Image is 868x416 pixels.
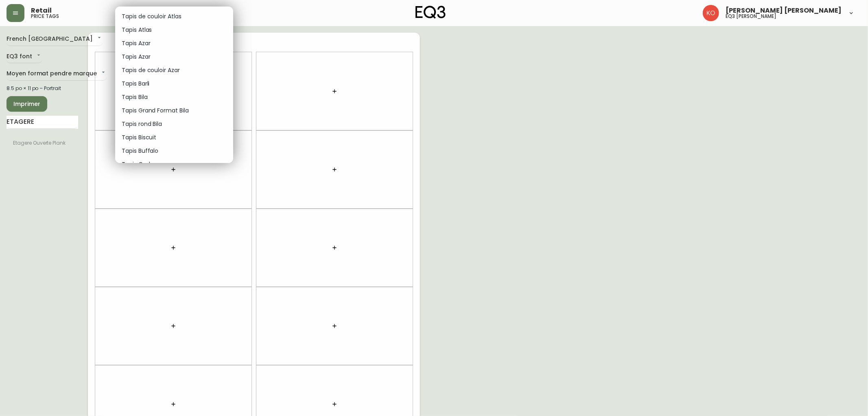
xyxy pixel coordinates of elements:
p: Tapis de couloir Azar [122,66,180,75]
p: Tapis Bila [122,93,148,101]
p: Tapis Azar [122,39,151,48]
p: Tapis Atlas [122,26,152,34]
p: Tapis de couloir Atlas [122,12,181,21]
div: Palm Causeuse à accoudoirs standard [24,33,112,54]
p: Tapis Azar [122,53,151,61]
p: Tapis Biscuit [122,133,156,142]
p: Tapis rond Bila [122,120,162,128]
p: Tapis Grand Format Bila [122,106,189,115]
p: Tapis Barli [122,79,149,88]
p: Tapis Caden [122,160,157,169]
p: Tapis Buffalo [122,147,158,155]
div: 88.5L × 41.25P × 33.75H [24,57,112,64]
